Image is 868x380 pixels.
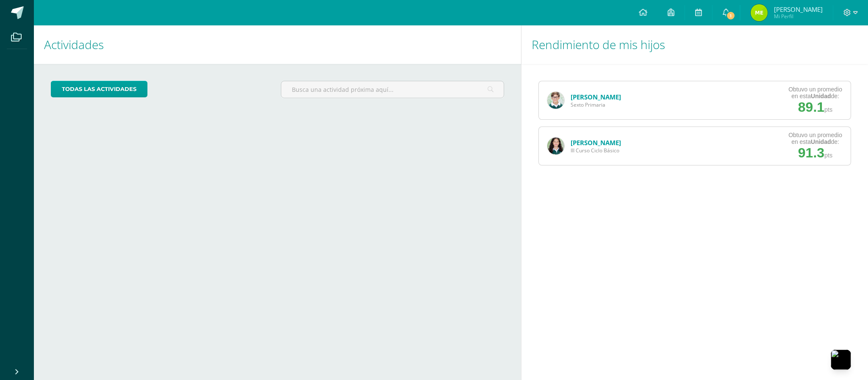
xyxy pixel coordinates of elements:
span: pts [824,106,832,113]
span: Sexto Primaria [571,101,621,108]
span: Mi Perfil [774,13,823,20]
span: 91.3 [798,145,824,160]
div: Obtuvo un promedio en esta de: [788,86,842,99]
a: todas las Actividades [51,81,147,97]
input: Busca una actividad próxima aquí... [281,81,504,98]
span: pts [824,152,832,159]
strong: Unidad [811,93,831,99]
img: cc8173afdae23698f602c22063f262d2.png [751,4,768,21]
strong: Unidad [811,138,831,145]
h1: Rendimiento de mis hijos [532,25,858,64]
h1: Actividades [44,25,511,64]
a: [PERSON_NAME] [571,93,621,101]
span: [PERSON_NAME] [774,5,823,14]
span: 89.1 [798,99,824,115]
img: 3b5f66fb6f2a12b0770367ca96d1e8d4.png [547,92,564,109]
img: df760f7d7b77d30c5c3bfd7256e3ff8a.png [547,138,564,154]
div: Obtuvo un promedio en esta de: [788,132,842,145]
a: [PERSON_NAME] [571,138,621,147]
span: 1 [726,11,735,20]
span: III Curso Ciclo Básico [571,147,621,154]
